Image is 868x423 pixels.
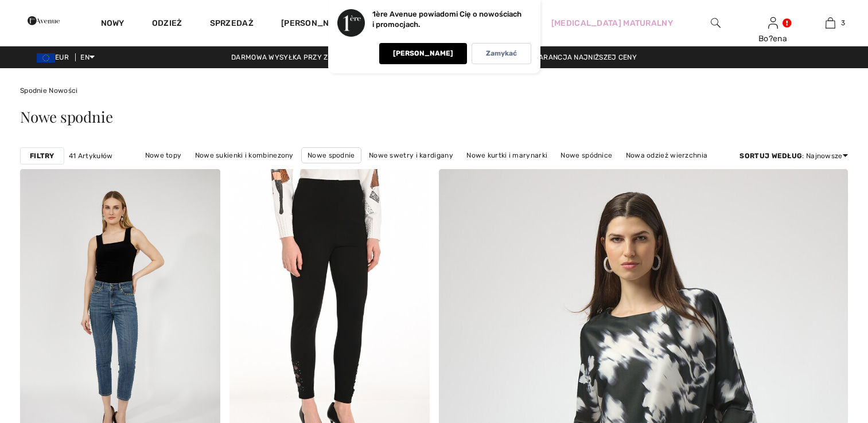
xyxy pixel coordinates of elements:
a: Nowy [101,18,124,30]
a: Darmowa wysyłka przy zamówieniach powyżej 130 € [222,53,442,61]
img: Euro [37,53,55,62]
font: : Najnowsze [739,152,842,160]
img: Szukaj w witrynie [711,16,721,30]
font: EN [80,53,89,61]
a: Nowa odzież wierzchnia [620,148,714,163]
p: 1ère Avenue powiadomi Cię o nowościach i promocjach. [372,10,521,29]
a: Odzież [152,18,182,30]
iframe: Opens a widget where you can chat to one of our agents [796,337,857,366]
img: Moja torba [826,16,835,30]
a: Sprzedaż [210,18,254,30]
a: Gwarancja najniższej ceny [519,53,646,61]
a: Nowe spódnice [555,148,618,163]
a: Spodnie Nowości [20,87,78,95]
a: Sign In [768,17,778,28]
a: Nowe swetry i kardigany [363,148,459,163]
p: [PERSON_NAME] [393,49,453,58]
span: 3 [841,18,845,28]
a: [PERSON_NAME] [281,18,350,30]
a: Nowe kurtki i marynarki [461,148,553,163]
img: Moje informacje [768,16,778,30]
span: Nowe spodnie [20,107,112,127]
a: Nowe spodnie [301,147,361,163]
a: [MEDICAL_DATA] maturalny [551,17,673,29]
span: EUR [37,53,73,61]
p: Zamykać [486,49,517,58]
a: 3 [802,16,858,30]
a: Nowe topy [139,148,188,163]
span: 41 Artykułów [69,151,113,161]
div: Bo?ena [745,33,801,45]
strong: Filtry [30,151,55,161]
img: Aleja 1ère [28,9,60,32]
strong: Sortuj według [739,152,802,160]
a: Nowe sukienki i kombinezony [189,148,299,163]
